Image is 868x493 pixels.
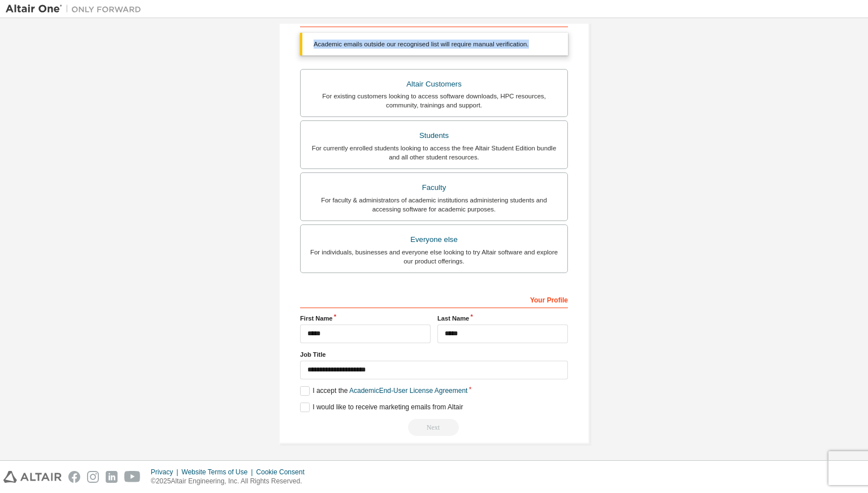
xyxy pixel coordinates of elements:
[300,33,568,55] div: Academic emails outside our recognised list will require manual verification.
[6,3,147,15] img: Altair One
[151,468,181,477] div: Privacy
[307,76,561,92] div: Altair Customers
[307,92,561,110] div: For existing customers looking to access software downloads, HPC resources, community, trainings ...
[307,144,561,162] div: For currently enrolled students looking to access the free Altair Student Edition bundle and all ...
[181,468,256,477] div: Website Terms of Use
[307,196,561,214] div: For faculty & administrators of academic institutions administering students and accessing softwa...
[307,128,561,144] div: Students
[87,471,99,483] img: instagram.svg
[300,419,568,436] div: Read and acccept EULA to continue
[68,471,80,483] img: facebook.svg
[300,314,431,323] label: First Name
[307,248,561,266] div: For individuals, businesses and everyone else looking to try Altair software and explore our prod...
[349,387,467,395] a: Academic End-User License Agreement
[300,386,467,396] label: I accept the
[151,477,311,486] p: © 2025 Altair Engineering, Inc. All Rights Reserved.
[300,403,463,412] label: I would like to receive marketing emails from Altair
[300,290,568,308] div: Your Profile
[307,180,561,196] div: Faculty
[3,471,62,483] img: altair_logo.svg
[124,471,141,483] img: youtube.svg
[437,314,568,323] label: Last Name
[300,350,568,359] label: Job Title
[256,468,311,477] div: Cookie Consent
[106,471,118,483] img: linkedin.svg
[307,232,561,248] div: Everyone else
